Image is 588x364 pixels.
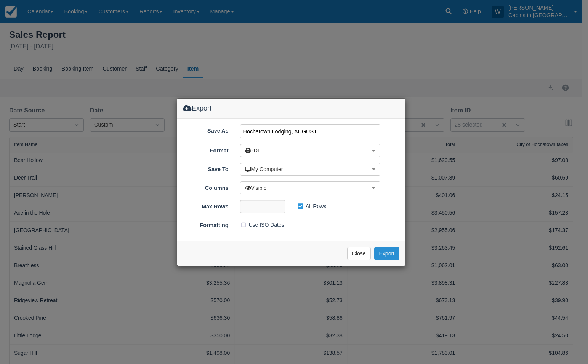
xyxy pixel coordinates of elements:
button: My Computer [240,163,381,176]
label: Use ISO Dates [240,219,289,231]
span: Visible [245,185,267,191]
button: PDF [240,144,381,157]
h4: Export [183,104,399,112]
span: PDF [245,148,261,154]
span: My Computer [245,166,283,172]
button: Export [374,247,399,260]
label: Save To [177,163,234,173]
label: Columns [177,181,234,192]
input: Sales Report [240,124,381,138]
label: Save As [177,124,234,135]
label: Max Rows [177,200,234,211]
span: Use ISO Dates [240,221,289,228]
span: All Rows [297,203,331,209]
button: Visible [240,181,381,194]
button: Close [347,247,371,260]
label: Format [177,144,234,155]
label: Formatting [177,219,234,229]
label: All Rows [297,200,331,212]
